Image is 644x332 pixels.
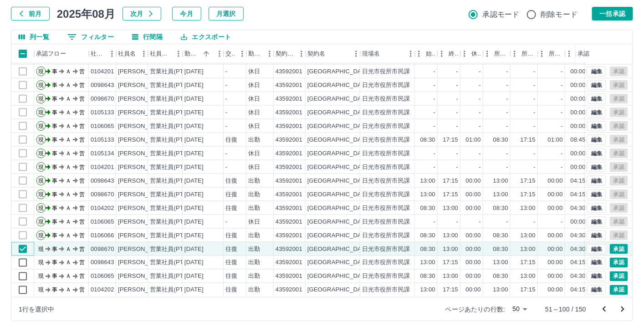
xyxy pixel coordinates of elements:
[571,108,586,117] div: 00:00
[548,190,563,199] div: 00:00
[213,47,226,61] button: メニュー
[116,44,148,63] div: 社員名
[307,67,370,76] div: [GEOGRAPHIC_DATA]
[91,108,114,117] div: 0105133
[184,122,204,131] div: [DATE]
[184,95,204,103] div: [DATE]
[248,95,260,103] div: 休日
[534,149,536,158] div: -
[362,44,380,63] div: 現場名
[52,96,57,102] text: 事
[150,177,198,185] div: 営業社員(PT契約)
[150,81,198,90] div: 営業社員(PT契約)
[466,136,481,144] div: 01:00
[246,44,274,63] div: 勤務区分
[521,44,536,63] div: 所定終業
[493,136,508,144] div: 08:30
[184,190,204,199] div: [DATE]
[248,44,263,63] div: 勤務区分
[91,204,114,213] div: 0104202
[434,108,435,117] div: -
[610,258,628,268] button: 承認
[506,163,508,172] div: -
[184,163,204,172] div: [DATE]
[248,163,260,172] div: 休日
[225,163,227,172] div: -
[66,123,71,129] text: Ａ
[276,177,302,185] div: 43592001
[587,203,606,213] button: 編集
[420,204,435,213] div: 08:30
[307,81,370,90] div: [GEOGRAPHIC_DATA]
[426,44,436,63] div: 始業
[587,121,606,131] button: 編集
[362,149,410,158] div: 日光市役所市民課
[150,136,198,144] div: 営業社員(PT契約)
[91,122,114,131] div: 0106065
[571,163,586,172] div: 00:00
[587,162,606,172] button: 編集
[420,190,435,199] div: 13:00
[587,107,606,117] button: 編集
[362,163,410,172] div: 日光市役所市民課
[307,204,370,213] div: [GEOGRAPHIC_DATA]
[52,82,57,88] text: 事
[610,244,628,254] button: 承認
[456,95,458,103] div: -
[438,44,460,63] div: 終業
[362,136,410,144] div: 日光市役所市民課
[79,109,85,116] text: 営
[587,244,606,254] button: 編集
[360,44,415,63] div: 現場名
[184,67,204,76] div: [DATE]
[587,271,606,281] button: 編集
[534,67,536,76] div: -
[571,177,586,185] div: 04:15
[183,44,224,63] div: 勤務日
[362,95,410,103] div: 日光市役所市民課
[307,177,370,185] div: [GEOGRAPHIC_DATA]
[561,95,563,103] div: -
[52,68,57,75] text: 事
[276,95,302,103] div: 43592001
[79,123,85,129] text: 営
[434,95,435,103] div: -
[150,163,198,172] div: 営業社員(PT契約)
[362,67,410,76] div: 日光市役所市民課
[225,136,237,144] div: 往復
[274,44,306,63] div: 契約コード
[276,190,302,199] div: 43592001
[263,47,276,61] button: メニュー
[534,163,536,172] div: -
[11,30,56,44] button: 列選択
[276,81,302,90] div: 43592001
[571,149,586,158] div: 00:00
[38,164,44,170] text: 現
[118,44,136,63] div: 社員名
[118,204,168,213] div: [PERSON_NAME]
[89,44,116,63] div: 社員番号
[276,163,302,172] div: 43592001
[587,94,606,104] button: 編集
[66,137,71,143] text: Ａ
[443,177,458,185] div: 17:15
[571,136,586,144] div: 08:45
[362,177,410,185] div: 日光市役所市民課
[91,163,114,172] div: 0104201
[587,135,606,145] button: 編集
[118,122,168,131] div: [PERSON_NAME]
[248,204,260,213] div: 出勤
[52,123,57,129] text: 事
[276,44,295,63] div: 契約コード
[11,7,50,20] button: 前月
[576,44,623,63] div: 承認
[479,81,481,90] div: -
[479,163,481,172] div: -
[511,44,538,63] div: 所定終業
[66,205,71,211] text: Ａ
[479,122,481,131] div: -
[248,149,260,158] div: 休日
[610,285,628,295] button: 承認
[479,67,481,76] div: -
[506,108,508,117] div: -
